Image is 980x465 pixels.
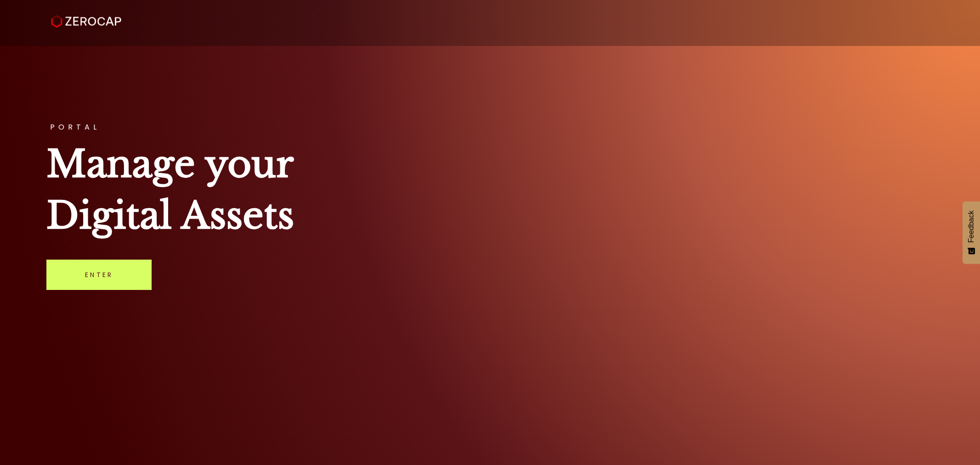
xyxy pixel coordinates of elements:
[46,124,934,131] h3: PORTAL
[963,201,980,264] button: Feedback - Show survey
[46,138,934,241] h1: Manage your Digital Assets
[46,260,152,290] a: Enter
[51,15,121,28] img: ZeroCap
[967,210,975,243] span: Feedback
